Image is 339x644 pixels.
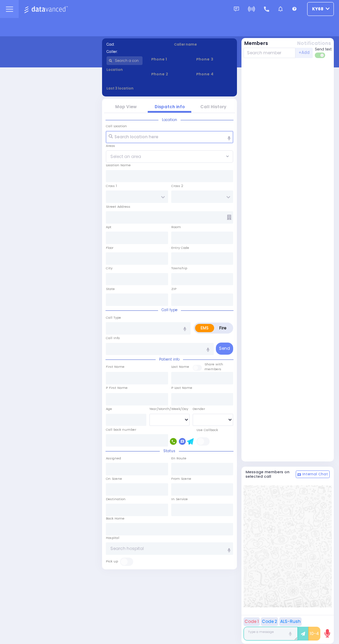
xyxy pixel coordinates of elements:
label: P Last Name [171,385,192,390]
label: City [106,266,112,271]
a: Dispatch info [155,104,185,110]
label: Age [106,407,112,411]
span: Call type [158,307,181,312]
div: Year/Month/Week/Day [149,407,190,411]
button: ky68 [307,2,334,16]
label: Last 3 location [107,86,170,91]
button: Code 2 [261,617,278,626]
label: Street Address [106,204,130,209]
button: Send [216,343,233,355]
label: Gender [193,407,205,411]
span: Status [160,448,179,454]
input: Search member [244,48,296,58]
label: On Scene [106,476,122,481]
label: In Service [171,497,188,502]
span: Patient info [156,357,183,362]
span: Internal Chat [302,472,328,477]
img: message.svg [234,7,239,12]
input: Search hospital [106,542,233,555]
button: ALS-Rush [279,617,302,626]
label: EMS [195,324,214,332]
label: Location Name [106,163,131,168]
label: Caller: [107,49,165,54]
label: Call Info [106,336,120,340]
label: First Name [106,364,125,369]
label: Call back number [106,427,136,432]
button: Code 1 [244,617,260,626]
small: Share with [204,362,223,366]
label: Apt [106,225,111,230]
span: Phone 3 [196,56,232,62]
span: Phone 1 [151,56,187,62]
span: Other building occupants [227,215,231,220]
label: Fire [214,324,232,332]
a: Map View [115,104,137,110]
span: Phone 4 [196,71,232,77]
label: Pick up [106,559,118,564]
label: Last Name [171,364,189,369]
label: Call Location [106,124,127,129]
span: ky68 [312,6,323,12]
label: Floor [106,245,113,250]
label: Areas [106,143,115,148]
input: Search location here [106,131,233,143]
img: Logo [24,5,70,13]
label: Township [171,266,187,271]
label: En Route [171,456,186,461]
label: Destination [106,497,126,502]
h5: Message members on selected call [246,470,296,479]
a: Call History [200,104,226,110]
img: comment-alt.png [297,473,301,477]
label: State [106,287,115,291]
label: Entry Code [171,245,189,250]
label: P First Name [106,385,128,390]
label: ZIP [171,287,176,291]
button: Internal Chat [296,470,330,478]
label: Location [107,67,143,72]
span: Send text [315,47,332,52]
label: Cross 2 [171,184,183,188]
span: Location [158,117,181,122]
label: Turn off text [315,52,326,59]
span: Select an area [110,153,141,160]
label: Cad: [107,42,165,47]
button: Members [244,40,268,47]
label: Call Type [106,315,121,320]
span: members [204,367,221,371]
label: Assigned [106,456,121,461]
label: Hospital [106,535,119,540]
span: Phone 2 [151,71,187,77]
button: Notifications [297,40,331,47]
label: From Scene [171,476,191,481]
label: Cross 1 [106,184,117,188]
label: Back Home [106,516,125,521]
label: Room [171,225,181,230]
input: Search a contact [107,56,143,65]
label: Use Callback [196,428,218,432]
label: Caller name [174,42,233,47]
